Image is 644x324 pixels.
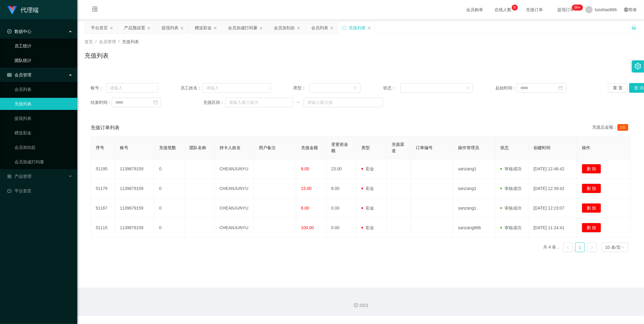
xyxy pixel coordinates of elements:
[203,99,225,106] span: 充值区间：
[582,164,601,174] button: 删 除
[85,51,109,60] h1: 充值列表
[572,5,583,11] sup: 1161
[195,22,212,34] div: 赠送彩金
[99,39,116,44] span: 会员管理
[458,145,479,150] span: 操作管理员
[120,145,128,150] span: 账号
[7,29,31,34] span: 数据中心
[500,206,521,210] span: 审核成功
[91,85,106,91] span: 账号：
[605,243,621,252] div: 10 条/页
[215,179,254,198] td: CHEANJUNYU
[159,145,176,150] span: 充值笔数
[453,179,495,198] td: sanzang1
[91,124,120,131] span: 充值订单列表
[122,39,139,44] span: 充值列表
[529,198,577,218] td: [DATE] 12:23:07
[582,223,601,233] button: 删 除
[297,26,300,30] i: 图标: close
[453,198,495,218] td: sanzang1
[500,145,509,150] span: 状态
[453,218,495,238] td: sanzang666
[154,198,184,218] td: 0
[608,83,627,93] button: 重 置
[228,22,258,34] div: 会员加减打码量
[124,22,145,34] div: 产品预设置
[180,26,184,30] i: 图标: close
[512,5,518,11] sup: 8
[147,26,151,30] i: 图标: close
[219,145,241,150] span: 持卡人姓名
[21,0,39,20] h1: 代理端
[115,159,154,179] td: 1139679159
[330,26,334,30] i: 图标: close
[91,99,112,106] span: 结束时间：
[592,124,631,131] div: 充值总金额：
[367,26,371,30] i: 图标: close
[514,5,516,11] p: 8
[555,8,578,12] span: 提现订单
[492,8,515,12] span: 在线人数
[7,185,72,197] a: 图标: dashboard平台首页
[153,100,158,104] i: 图标: calendar
[189,145,206,150] span: 团队名称
[162,22,178,34] div: 提现列表
[91,159,115,179] td: 51195
[301,206,309,210] span: 8.00
[500,186,521,191] span: 审核成功
[624,8,628,12] i: 图标: global
[311,22,328,34] div: 会员列表
[7,73,11,77] i: 图标: table
[301,166,309,171] span: 8.00
[354,303,358,307] i: 图标: copyright
[115,198,154,218] td: 1139679159
[7,29,11,34] i: 图标: check-circle-o
[466,86,469,90] i: 图标: down
[331,142,348,153] span: 变更前金额
[274,22,295,34] div: 会员加扣款
[115,179,154,198] td: 1139679159
[361,186,374,191] span: 彩金
[383,85,400,91] span: 状态：
[259,145,276,150] span: 用户备注
[566,246,570,249] i: 图标: left
[590,246,594,249] i: 图标: right
[500,166,521,171] span: 审核成功
[110,26,113,30] i: 图标: close
[154,218,184,238] td: 0
[563,242,573,252] li: 上一页
[213,26,217,30] i: 图标: close
[154,179,184,198] td: 0
[621,245,625,250] i: 图标: down
[293,85,309,91] span: 类型：
[215,159,254,179] td: CHEANJUNYU
[529,179,577,198] td: [DATE] 12:39:42
[14,141,72,153] a: 会员加扣款
[118,39,120,44] span: /
[523,8,546,12] span: 充值订单
[91,179,115,198] td: 51179
[582,184,601,193] button: 删 除
[575,242,585,252] li: 1
[14,40,72,52] a: 员工统计
[7,72,31,77] span: 会员管理
[14,98,72,110] a: 充值列表
[342,26,346,30] i: 图标: sync
[543,242,561,252] li: 共 4 条，
[361,166,374,171] span: 彩金
[215,218,254,238] td: CHEANJUNYU
[392,142,404,153] span: 充值渠道
[115,218,154,238] td: 1139679159
[326,198,357,218] td: 0.00
[301,225,314,230] span: 100.00
[575,243,585,252] a: 1
[14,54,72,66] a: 团队统计
[587,242,597,252] li: 下一页
[326,218,357,238] td: 0.00
[529,159,577,179] td: [DATE] 12:46:42
[7,7,39,12] a: 代理端
[14,112,72,124] a: 提现列表
[203,83,271,93] input: 请输入
[225,98,293,107] input: 请输入最小值为
[215,198,254,218] td: CHEANJUNYU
